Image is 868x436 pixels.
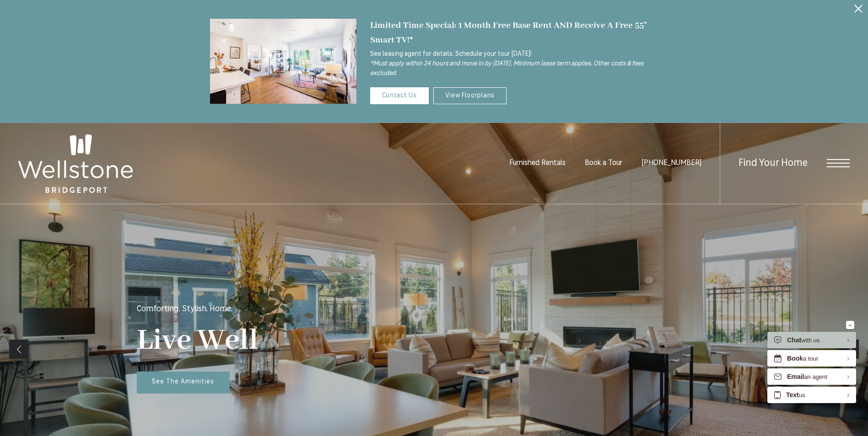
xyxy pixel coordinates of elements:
[370,49,658,78] p: See leasing agent for details. Schedule your tour [DATE]!
[370,60,643,77] i: *Must apply within 24 hours and move in by [DATE]. Minimum lease term applies. Other costs & fees...
[18,134,133,193] img: Wellstone
[137,323,259,359] p: Live Well
[642,160,701,167] span: [PHONE_NUMBER]
[210,19,356,104] img: Settle into comfort at Wellstone
[827,159,850,167] button: Open Menu
[739,158,808,169] a: Find Your Home
[137,305,232,314] p: Comforting. Stylish. Home.
[642,160,701,167] a: Call Us at (253) 642-8681
[585,160,622,167] a: Book a Tour
[509,160,566,167] a: Furnished Rentals
[370,87,429,104] a: Contact Us
[433,87,507,104] a: View Floorplans
[152,378,214,385] span: See The Amenities
[370,18,658,47] div: Limited Time Special: 1 Month Free Base Rent AND Receive A Free 55” Smart TV!*
[137,372,230,393] a: See The Amenities
[9,340,28,359] a: Previous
